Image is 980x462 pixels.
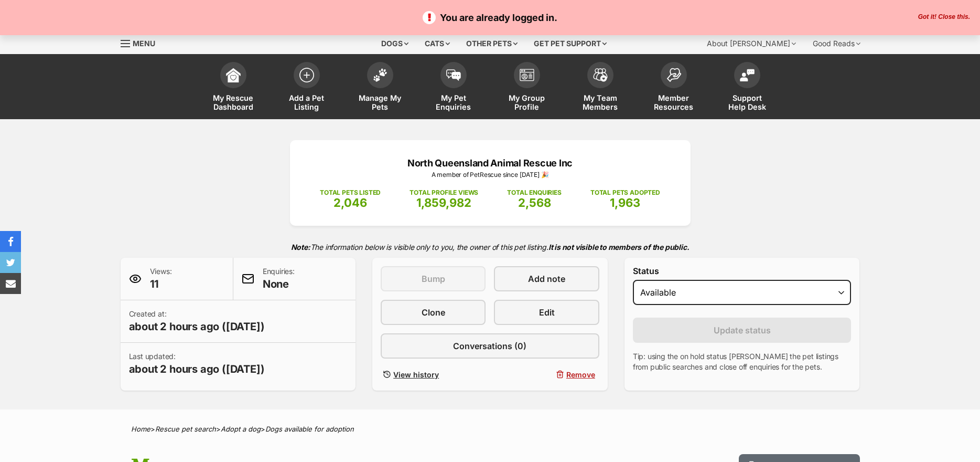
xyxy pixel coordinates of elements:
p: The information below is visible only to you, the owner of this pet listing. [121,236,860,258]
span: Bump [422,272,445,285]
span: My Rescue Dashboard [210,93,257,111]
img: manage-my-pets-icon-02211641906a0b7f246fdf0571729dbe1e7629f14944591b6c1af311fb30b64b.svg [373,68,387,82]
p: Last updated: [129,351,265,376]
img: pet-enquiries-icon-7e3ad2cf08bfb03b45e93fb7055b45f3efa6380592205ae92323e6603595dc1f.svg [446,69,461,81]
button: Remove [494,367,599,382]
span: Clone [422,306,445,319]
span: None [263,277,295,291]
span: Edit [539,306,555,319]
span: Add note [528,272,565,285]
span: 1,963 [610,196,640,209]
p: Views: [150,266,172,291]
div: > > > [105,425,876,433]
a: View history [381,367,486,382]
span: Conversations (0) [453,340,526,352]
a: Edit [494,300,599,325]
a: Adopt a dog [221,425,261,433]
p: Tip: using the on hold status [PERSON_NAME] the pet listings from public searches and close off e... [633,351,852,372]
span: Support Help Desk [724,93,771,111]
img: group-profile-icon-3fa3cf56718a62981997c0bc7e787c4b2cf8bcc04b72c1350f741eb67cf2f40e.svg [520,69,534,81]
div: Good Reads [805,33,868,54]
a: My Pet Enquiries [417,57,490,119]
a: Dogs available for adoption [265,425,354,433]
a: Rescue pet search [155,425,216,433]
img: help-desk-icon-fdf02630f3aa405de69fd3d07c3f3aa587a6932b1a1747fa1d2bba05be0121f9.svg [740,69,755,81]
span: 1,859,982 [416,196,471,209]
a: Member Resources [637,57,710,119]
span: 11 [150,277,172,291]
button: Close the banner [915,13,973,22]
a: My Team Members [564,57,637,119]
span: My Pet Enquiries [430,93,477,111]
span: Add a Pet Listing [283,93,330,111]
a: Conversations (0) [381,333,599,359]
p: TOTAL ENQUIRIES [507,188,561,197]
strong: Note: [291,243,310,251]
strong: It is not visible to members of the public. [548,243,690,251]
button: Bump [381,266,486,291]
a: Home [131,425,150,433]
span: My Group Profile [503,93,551,111]
p: TOTAL PROFILE VIEWS [410,188,478,197]
span: 2,046 [333,196,367,209]
a: My Rescue Dashboard [197,57,270,119]
span: View history [393,369,439,380]
div: Dogs [374,33,416,54]
img: dashboard-icon-eb2f2d2d3e046f16d808141f083e7271f6b2e854fb5c12c21221c1fb7104beca.svg [226,68,241,82]
img: add-pet-listing-icon-0afa8454b4691262ce3f59096e99ab1cd57d4a30225e0717b998d2c9b9846f56.svg [299,68,314,82]
a: Support Help Desk [710,57,784,119]
div: Get pet support [526,33,614,54]
span: My Team Members [577,93,624,111]
span: Update status [714,324,771,337]
a: My Group Profile [490,57,564,119]
a: Manage My Pets [343,57,417,119]
p: TOTAL PETS ADOPTED [590,188,660,197]
a: Menu [121,33,163,52]
div: Other pets [459,33,525,54]
p: Enquiries: [263,266,295,291]
a: Add note [494,266,599,291]
img: team-members-icon-5396bd8760b3fe7c0b43da4ab00e1e3bb1a5d9ba89233759b79545d2d3fc5d0d.svg [593,68,608,82]
label: Status [633,266,852,276]
a: Clone [381,300,486,325]
span: about 2 hours ago ([DATE]) [129,362,265,376]
p: You are already logged in. [10,10,970,25]
span: Remove [566,369,595,380]
p: North Queensland Animal Rescue Inc [306,156,675,170]
span: 2,568 [518,196,551,209]
img: member-resources-icon-8e73f808a243e03378d46382f2149f9095a855e16c252ad45f914b54edf8863c.svg [666,68,681,82]
p: TOTAL PETS LISTED [320,188,381,197]
button: Update status [633,318,852,343]
a: Add a Pet Listing [270,57,343,119]
p: A member of PetRescue since [DATE] 🎉 [306,170,675,180]
div: Cats [417,33,457,54]
p: Created at: [129,309,265,334]
div: About [PERSON_NAME] [699,33,803,54]
span: about 2 hours ago ([DATE]) [129,319,265,334]
span: Menu [133,39,155,48]
span: Member Resources [650,93,697,111]
span: Manage My Pets [357,93,404,111]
